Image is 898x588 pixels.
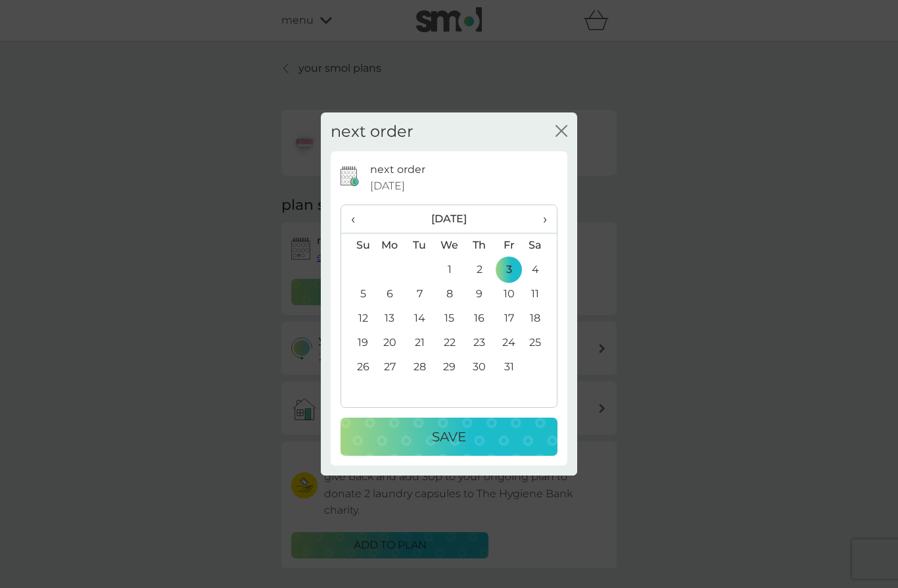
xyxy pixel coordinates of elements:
[494,355,524,380] td: 31
[494,306,524,331] td: 17
[435,355,465,380] td: 29
[465,258,494,282] td: 2
[405,282,435,306] td: 7
[375,233,405,258] th: Mo
[341,418,557,456] button: Save
[524,282,557,306] td: 11
[555,125,567,139] button: close
[375,355,405,380] td: 27
[370,178,405,195] span: [DATE]
[435,258,465,282] td: 1
[341,306,375,331] td: 12
[435,282,465,306] td: 8
[341,233,375,258] th: Su
[405,306,435,331] td: 14
[494,331,524,355] td: 24
[405,355,435,380] td: 28
[465,233,494,258] th: Th
[524,258,557,282] td: 4
[341,331,375,355] td: 19
[435,331,465,355] td: 22
[524,233,557,258] th: Sa
[375,282,405,306] td: 6
[370,161,425,178] p: next order
[465,331,494,355] td: 23
[341,355,375,380] td: 26
[465,282,494,306] td: 9
[351,205,365,233] span: ‹
[432,426,466,447] p: Save
[534,205,547,233] span: ›
[465,306,494,331] td: 16
[435,306,465,331] td: 15
[524,331,557,355] td: 25
[331,122,414,141] h2: next order
[435,233,465,258] th: We
[375,331,405,355] td: 20
[494,233,524,258] th: Fr
[405,233,435,258] th: Tu
[465,355,494,380] td: 30
[524,306,557,331] td: 18
[494,258,524,282] td: 3
[375,306,405,331] td: 13
[375,205,524,233] th: [DATE]
[494,282,524,306] td: 10
[341,282,375,306] td: 5
[405,331,435,355] td: 21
